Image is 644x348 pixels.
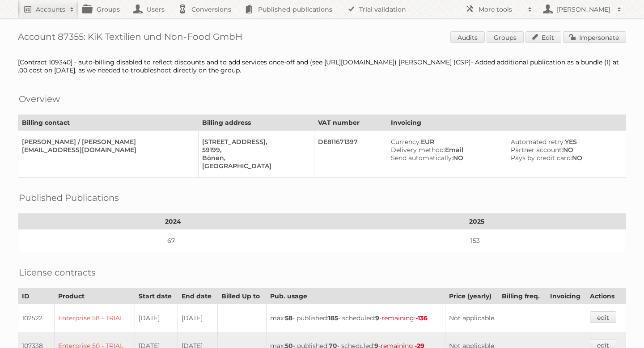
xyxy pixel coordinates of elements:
th: Invoicing [546,289,586,304]
div: 59199, [202,146,306,154]
td: DE811671397 [314,131,387,178]
th: Billing contact [18,115,199,131]
div: [PERSON_NAME] / [PERSON_NAME] [22,138,191,146]
div: NO [391,154,500,162]
th: Billed Up to [217,289,266,304]
h2: Overview [19,92,60,106]
span: remaining: [381,314,428,322]
th: Product [55,289,135,304]
span: Partner account: [511,146,563,154]
th: VAT number [314,115,387,131]
h2: Accounts [36,5,65,14]
strong: 185 [328,314,338,322]
td: max: - published: - scheduled: - [266,304,445,332]
a: Audits [450,31,485,43]
div: [Contract 109340] - auto-billing disabled to reflect discounts and to add services once-off and (... [18,58,626,74]
span: Pays by credit card: [511,154,572,162]
th: Start date [135,289,178,304]
th: Pub. usage [266,289,445,304]
strong: -136 [415,314,428,322]
a: Impersonate [563,31,626,43]
a: Groups [487,31,524,43]
span: Currency: [391,138,421,146]
h2: [PERSON_NAME] [555,5,613,14]
td: 153 [328,229,626,252]
th: Billing freq. [498,289,547,304]
th: Billing address [199,115,314,131]
div: YES [511,138,619,146]
strong: 58 [285,314,292,322]
a: edit [590,311,616,323]
th: Invoicing [387,115,626,131]
div: [EMAIL_ADDRESS][DOMAIN_NAME] [22,146,191,154]
a: Edit [525,31,561,43]
h2: License contracts [19,266,96,279]
h1: Account 87355: KiK Textilien und Non-Food GmbH [18,31,626,45]
th: Price (yearly) [445,289,498,304]
h2: More tools [479,5,523,14]
div: [STREET_ADDRESS], [202,138,306,146]
th: ID [18,289,55,304]
th: 2025 [328,214,626,229]
td: 67 [18,229,328,252]
div: [GEOGRAPHIC_DATA] [202,162,306,170]
th: 2024 [18,214,328,229]
td: Enterprise 58 - TRIAL [55,304,135,332]
th: End date [178,289,218,304]
div: NO [511,146,619,154]
td: [DATE] [135,304,178,332]
span: Send automatically: [391,154,453,162]
th: Actions [586,289,626,304]
div: Bönen, [202,154,306,162]
span: Delivery method: [391,146,445,154]
td: 102522 [18,304,55,332]
td: Not applicable. [445,304,586,332]
h2: Published Publications [19,191,119,204]
div: Email [391,146,500,154]
div: NO [511,154,619,162]
strong: 9 [375,314,379,322]
span: Automated retry: [511,138,565,146]
div: EUR [391,138,500,146]
td: [DATE] [178,304,218,332]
